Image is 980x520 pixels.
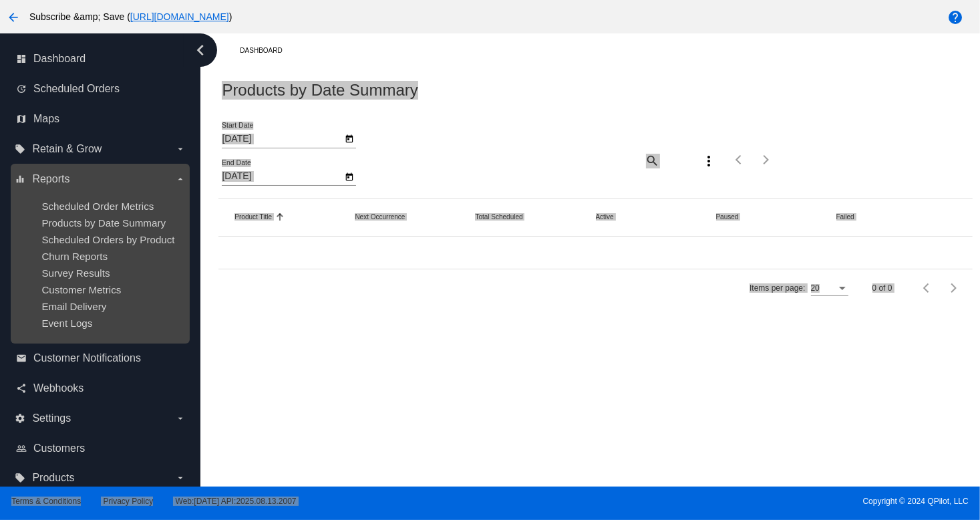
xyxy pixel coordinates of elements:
a: Scheduled Order Metrics [41,201,154,212]
span: Reports [32,173,69,185]
a: map Maps [16,108,186,130]
a: Products by Date Summary [41,217,166,229]
span: Subscribe &amp; Save ( ) [29,11,232,22]
i: share [16,383,27,394]
i: local_offer [15,473,25,483]
div: 0 of 0 [872,283,892,293]
a: Email Delivery [41,301,106,312]
i: people_outline [16,443,27,454]
a: Web:[DATE] API:2025.08.13.2007 [176,497,297,506]
i: local_offer [15,144,25,154]
span: Dashboard [33,53,86,65]
a: Customer Metrics [41,284,121,295]
mat-icon: arrow_back [5,9,21,25]
a: share Webhooks [16,378,186,399]
i: arrow_drop_down [175,413,186,424]
button: Change sorting for TotalScheduledFailed [836,213,854,221]
a: update Scheduled Orders [16,78,186,100]
span: Customers [33,442,85,454]
i: email [16,353,27,364]
i: equalizer [15,174,25,184]
i: dashboard [16,53,27,64]
a: Privacy Policy [104,497,154,506]
i: map [16,114,27,124]
span: Webhooks [33,382,84,394]
h2: Products by Date Summary [222,81,418,100]
a: Churn Reports [41,251,108,262]
span: Scheduled Orders [33,83,120,95]
span: Products [32,472,74,484]
a: Scheduled Orders by Product [41,234,174,245]
span: Customer Notifications [33,352,141,364]
button: Previous page [914,275,941,301]
input: Start Date [222,134,342,144]
i: update [16,84,27,94]
a: email Customer Notifications [16,348,186,369]
a: Dashboard [240,40,294,61]
mat-select: Items per page: [811,284,848,293]
a: dashboard Dashboard [16,48,186,70]
i: chevron_left [190,39,211,61]
i: arrow_drop_down [175,174,186,184]
button: Next page [941,275,967,301]
button: Open calendar [342,131,356,145]
i: arrow_drop_down [175,473,186,483]
span: 20 [811,283,820,293]
button: Open calendar [342,169,356,183]
a: Terms & Conditions [11,497,81,506]
button: Previous page [726,146,753,173]
button: Next page [753,146,780,173]
a: [URL][DOMAIN_NAME] [130,11,229,22]
mat-icon: help [947,9,963,25]
mat-icon: more_vert [701,153,717,169]
button: Change sorting for TotalScheduledPaused [716,213,739,221]
a: people_outline Customers [16,438,186,459]
span: Copyright © 2024 QPilot, LLC [502,497,969,506]
span: Maps [33,113,59,125]
span: Settings [32,412,71,424]
button: Change sorting for TotalScheduledActive [596,213,614,221]
input: End Date [222,171,342,182]
i: settings [15,413,25,424]
i: arrow_drop_down [175,144,186,154]
div: Items per page: [750,283,805,293]
button: Change sorting for Title [234,213,272,221]
button: Change sorting for NextOccurrenceUtc [355,213,405,221]
span: Retain & Grow [32,143,102,155]
a: Event Logs [41,317,92,329]
mat-icon: search [644,150,660,170]
button: Change sorting for TotalScheduled [475,213,522,221]
a: Survey Results [41,267,110,279]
